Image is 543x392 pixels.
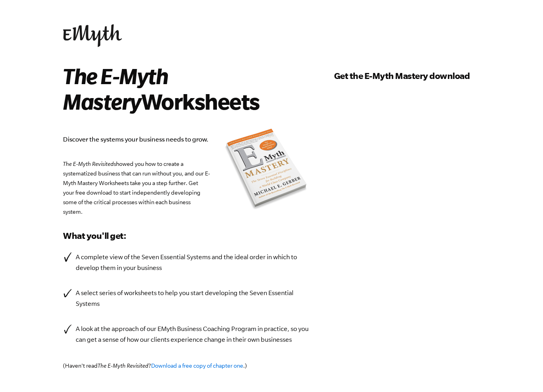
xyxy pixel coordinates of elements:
[63,24,122,47] img: EMyth
[222,127,310,213] img: emyth mastery book summary
[63,229,310,242] h3: What you'll get:
[63,361,310,370] p: (Haven't read ? .)
[76,252,310,273] p: A complete view of the Seven Essential Systems and the ideal order in which to develop them in yo...
[334,69,480,82] h3: Get the E-Myth Mastery download
[151,362,243,369] a: Download a free copy of chapter one
[63,159,310,217] p: showed you how to create a systematized business that can run without you, and our E-Myth Mastery...
[63,161,114,167] em: The E-Myth Revisited
[63,63,168,114] i: The E-Myth Mastery
[63,63,299,114] h2: Worksheets
[63,134,310,145] p: Discover the systems your business needs to grow.
[76,288,310,309] p: A select series of worksheets to help you start developing the Seven Essential Systems
[76,323,310,345] p: A look at the approach of our EMyth Business Coaching Program in practice, so you can get a sense...
[98,362,148,369] em: The E-Myth Revisited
